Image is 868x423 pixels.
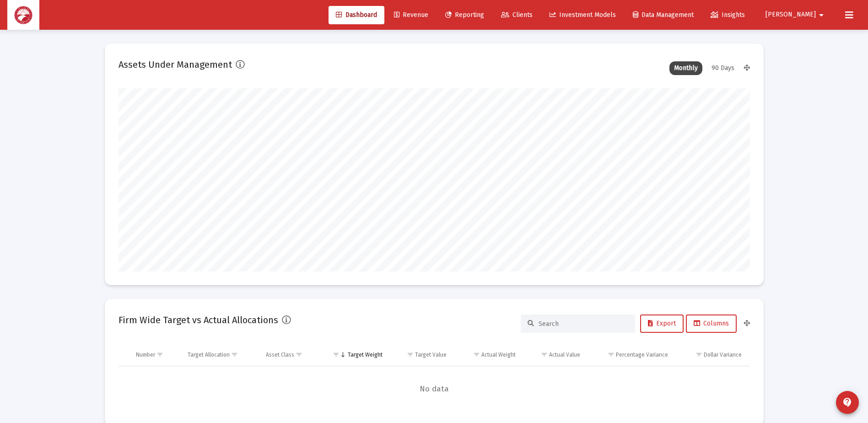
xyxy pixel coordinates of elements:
a: Clients [494,6,540,24]
span: Columns [694,320,729,327]
td: Column Dollar Variance [674,344,749,366]
div: Dollar Variance [704,351,742,358]
span: No data [119,384,750,394]
span: Show filter options for column 'Target Allocation' [231,351,238,358]
span: Investment Models [550,11,616,19]
span: Show filter options for column 'Dollar Variance' [695,351,702,358]
button: [PERSON_NAME] [755,5,838,24]
td: Column Target Allocation [181,344,259,366]
button: Columns [686,315,737,333]
span: Clients [501,11,533,19]
span: Show filter options for column 'Number' [156,351,163,358]
span: Data Management [633,11,694,19]
div: Target Allocation [188,351,230,358]
div: Number [136,351,155,358]
td: Column Target Value [389,344,453,366]
td: Column Asset Class [259,344,320,366]
h2: Firm Wide Target vs Actual Allocations [119,313,278,327]
span: Show filter options for column 'Target Value' [407,351,414,358]
div: Asset Class [266,351,294,358]
div: Target Weight [348,351,383,358]
div: Actual Value [549,351,580,358]
mat-icon: contact_support [842,397,853,408]
span: Export [648,320,676,327]
input: Search [539,320,628,328]
td: Column Actual Value [522,344,587,366]
span: Show filter options for column 'Actual Weight' [473,351,480,358]
a: Reporting [438,6,491,24]
a: Insights [703,6,752,24]
span: Reporting [445,11,484,19]
mat-icon: arrow_drop_down [816,6,827,24]
span: [PERSON_NAME] [766,11,816,19]
a: Dashboard [329,6,384,24]
a: Revenue [387,6,436,24]
span: Show filter options for column 'Percentage Variance' [608,351,615,358]
td: Column Actual Weight [453,344,522,366]
td: Column Percentage Variance [587,344,674,366]
h2: Assets Under Management [119,57,232,72]
span: Show filter options for column 'Actual Value' [541,351,548,358]
td: Column Number [129,344,182,366]
span: Show filter options for column 'Asset Class' [296,351,302,358]
a: Investment Models [542,6,623,24]
div: Target Value [415,351,447,358]
a: Data Management [625,6,701,24]
span: Revenue [394,11,428,19]
div: Percentage Variance [616,351,668,358]
div: Actual Weight [481,351,516,358]
div: Data grid [119,344,750,412]
span: Show filter options for column 'Target Weight' [333,351,340,358]
div: Monthly [669,61,702,75]
img: Dashboard [14,6,32,24]
button: Export [640,315,684,333]
div: 90 Days [707,61,739,75]
td: Column Target Weight [320,344,389,366]
span: Dashboard [336,11,377,19]
span: Insights [711,11,745,19]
